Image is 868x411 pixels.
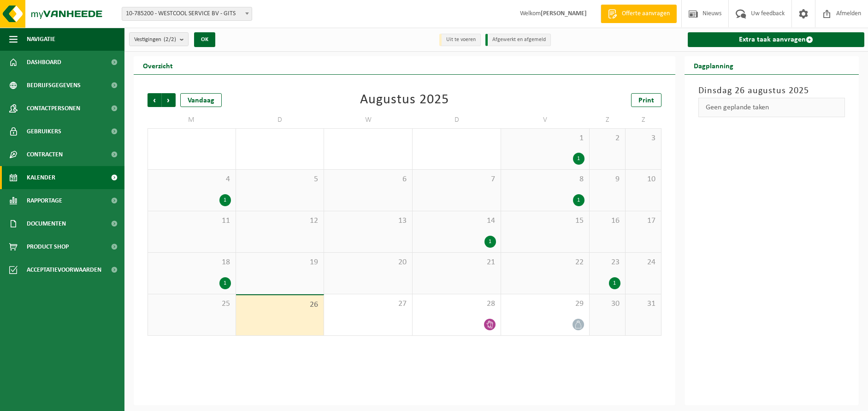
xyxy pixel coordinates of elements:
li: Uit te voeren [439,34,481,46]
span: 1 [506,133,585,143]
span: 17 [630,216,656,226]
span: 10-785200 - WESTCOOL SERVICE BV - GITS [122,7,252,20]
h2: Dagplanning [685,56,743,74]
span: 30 [594,299,620,309]
span: 10 [630,174,656,185]
a: Print [631,93,661,107]
span: 9 [594,174,620,185]
td: W [324,112,413,128]
td: V [501,112,590,128]
h2: Overzicht [134,56,182,74]
div: Augustus 2025 [360,93,449,107]
div: 1 [219,277,231,289]
li: Afgewerkt en afgemeld [485,34,551,46]
span: 6 [329,174,407,185]
td: M [148,112,236,128]
span: Print [638,97,654,104]
span: 4 [153,174,231,185]
div: 1 [609,277,620,289]
span: 20 [329,257,407,268]
div: 1 [573,194,585,206]
span: 14 [417,216,496,226]
span: 16 [594,216,620,226]
span: Vestigingen [134,33,176,47]
span: 22 [506,257,585,268]
td: D [236,112,325,128]
button: Vestigingen(2/2) [129,32,189,46]
span: 26 [241,300,319,310]
span: 3 [630,133,656,143]
span: Vorige [148,93,161,107]
span: Documenten [27,212,66,235]
span: 7 [417,174,496,185]
div: 1 [573,153,585,165]
count: (2/2) [164,36,176,42]
span: 18 [153,257,231,268]
span: 2 [594,133,620,143]
span: 24 [630,257,656,268]
span: 28 [417,299,496,309]
span: Product Shop [27,235,69,258]
td: Z [590,112,626,128]
strong: [PERSON_NAME] [541,10,587,17]
span: 8 [506,174,585,185]
span: 12 [241,216,319,226]
span: 5 [241,174,319,185]
span: 10-785200 - WESTCOOL SERVICE BV - GITS [122,7,252,21]
span: Contracten [27,143,63,166]
span: Rapportage [27,189,62,212]
span: Bedrijfsgegevens [27,74,81,97]
span: Gebruikers [27,120,61,143]
a: Offerte aanvragen [601,5,677,23]
a: Extra taak aanvragen [688,32,864,47]
span: 11 [153,216,231,226]
span: 31 [630,299,656,309]
span: Dashboard [27,51,61,74]
span: 15 [506,216,585,226]
span: Volgende [162,93,176,107]
span: Contactpersonen [27,97,80,120]
span: Offerte aanvragen [620,9,672,18]
div: Vandaag [180,93,222,107]
div: Geen geplande taken [698,98,845,117]
div: 1 [219,194,231,206]
td: Z [626,112,661,128]
span: 19 [241,257,319,268]
div: 1 [484,236,496,248]
button: OK [194,32,215,47]
span: 27 [329,299,407,309]
span: Navigatie [27,28,55,51]
span: 13 [329,216,407,226]
span: Acceptatievoorwaarden [27,258,101,281]
span: 25 [153,299,231,309]
span: 29 [506,299,585,309]
span: 21 [417,257,496,268]
h3: Dinsdag 26 augustus 2025 [698,84,845,98]
td: D [413,112,501,128]
span: Kalender [27,166,55,189]
span: 23 [594,257,620,268]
